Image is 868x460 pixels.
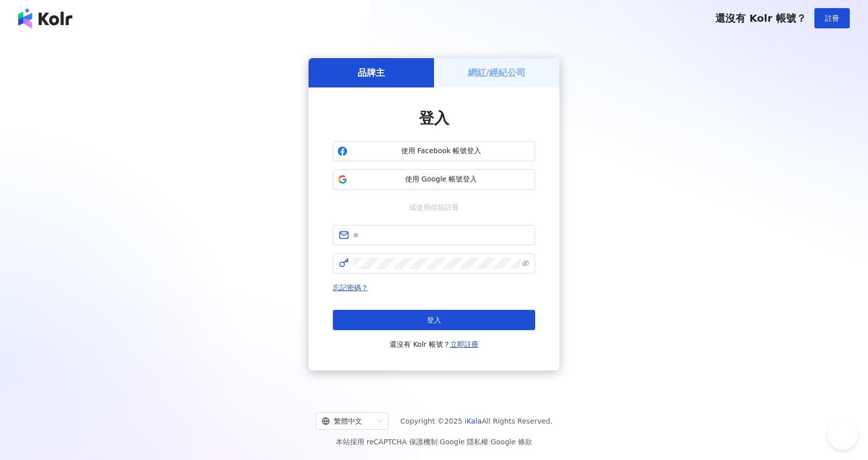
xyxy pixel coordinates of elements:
[402,202,466,213] span: 或使用信箱註冊
[465,417,482,425] a: iKala
[828,420,858,450] iframe: Help Scout Beacon - Open
[358,66,385,79] h5: 品牌主
[333,141,535,161] button: 使用 Facebook 帳號登入
[440,438,488,446] a: Google 隱私權
[427,316,441,324] span: 登入
[333,284,368,292] a: 忘記密碼？
[18,8,72,28] img: logo
[333,310,535,330] button: 登入
[389,338,479,350] span: 還沒有 Kolr 帳號？
[468,66,526,79] h5: 網紅/經紀公司
[491,438,532,446] a: Google 條款
[352,174,531,185] span: 使用 Google 帳號登入
[814,8,850,28] button: 註冊
[438,438,440,446] span: |
[419,109,449,127] span: 登入
[401,415,553,427] span: Copyright © 2025 All Rights Reserved.
[333,169,535,190] button: 使用 Google 帳號登入
[715,12,806,24] span: 還沒有 Kolr 帳號？
[522,260,529,267] span: eye-invisible
[322,413,373,429] div: 繁體中文
[488,438,491,446] span: |
[352,146,531,156] span: 使用 Facebook 帳號登入
[825,14,839,22] span: 註冊
[336,436,532,448] span: 本站採用 reCAPTCHA 保護機制
[450,340,479,348] a: 立即註冊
